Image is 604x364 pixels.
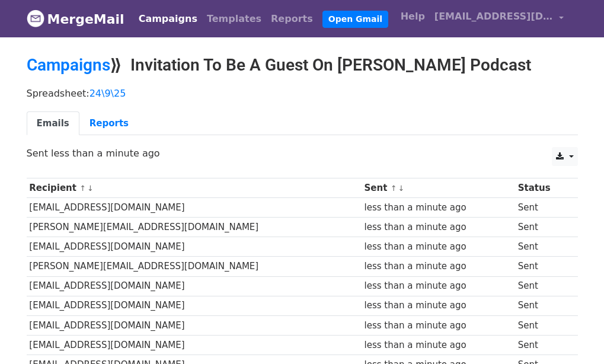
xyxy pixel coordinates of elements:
a: MergeMail [27,7,124,31]
a: Reports [266,7,318,31]
a: Reports [79,111,139,136]
th: Sent [362,178,515,198]
a: ↑ [79,184,86,193]
td: [EMAIL_ADDRESS][DOMAIN_NAME] [27,335,362,355]
a: ↓ [398,184,404,193]
a: ↑ [391,184,397,193]
td: Sent [515,296,570,315]
div: less than a minute ago [365,201,513,215]
td: Sent [515,198,570,218]
div: less than a minute ago [365,279,513,293]
a: Campaigns [134,7,202,31]
span: [EMAIL_ADDRESS][DOMAIN_NAME] [434,9,553,24]
td: Sent [515,315,570,335]
td: Sent [515,335,570,355]
p: Sent less than a minute ago [27,147,578,159]
p: Spreadsheet: [27,87,578,100]
div: less than a minute ago [365,299,513,312]
td: [PERSON_NAME][EMAIL_ADDRESS][DOMAIN_NAME] [27,218,362,237]
th: Recipient [27,178,362,198]
div: less than a minute ago [365,240,513,254]
div: less than a minute ago [365,339,513,352]
td: [EMAIL_ADDRESS][DOMAIN_NAME] [27,237,362,257]
h2: ⟫ Invitation To Be A Guest On [PERSON_NAME] Podcast [27,55,578,75]
td: [EMAIL_ADDRESS][DOMAIN_NAME] [27,315,362,335]
a: Emails [27,111,79,136]
td: [EMAIL_ADDRESS][DOMAIN_NAME] [27,198,362,218]
div: less than a minute ago [365,221,513,234]
td: [PERSON_NAME][EMAIL_ADDRESS][DOMAIN_NAME] [27,257,362,276]
th: Status [515,178,570,198]
td: Sent [515,218,570,237]
a: 24\9\25 [90,88,126,99]
td: Sent [515,276,570,296]
div: less than a minute ago [365,319,513,333]
td: [EMAIL_ADDRESS][DOMAIN_NAME] [27,276,362,296]
td: Sent [515,237,570,257]
a: [EMAIL_ADDRESS][DOMAIN_NAME] [430,5,568,33]
div: less than a minute ago [365,260,513,273]
a: Campaigns [27,55,110,75]
a: ↓ [87,184,94,193]
img: MergeMail logo [27,9,44,27]
td: [EMAIL_ADDRESS][DOMAIN_NAME] [27,296,362,315]
a: Open Gmail [322,11,388,28]
a: Help [396,5,430,28]
a: Templates [202,7,266,31]
td: Sent [515,257,570,276]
